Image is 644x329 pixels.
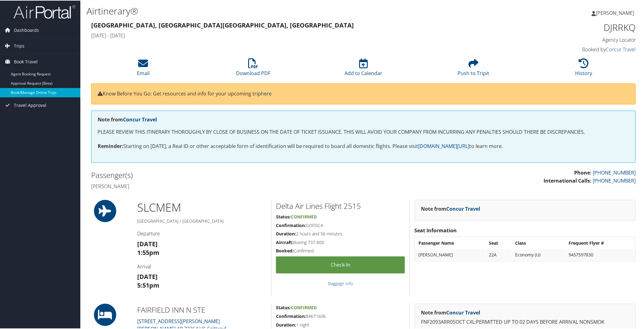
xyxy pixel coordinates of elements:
[276,321,296,327] strong: Duration:
[123,116,157,122] a: Concur Travel
[98,142,123,149] strong: Reminder:
[415,249,485,260] td: [PERSON_NAME]
[512,237,565,248] th: Class
[276,321,405,327] h5: 1 night
[506,20,636,33] h1: DJRRKQ
[276,304,291,310] strong: Status:
[421,318,629,326] p: FNF2093ARR05OCT CXL:PERMITTED UP TO 02 DAYS BEFORE ARRIVAL NONSMOK
[137,199,266,215] h1: SLC MEM
[276,230,405,236] h5: 2 hours and 56 minutes
[98,128,629,136] p: PLEASE REVIEW THIS ITINERARY THOROUGHLY BY CLOSE OF BUSINESS ON THE DATE OF TICKET ISSUANCE. THIS...
[328,280,353,286] a: Baggage Info
[98,142,629,150] p: Starting on [DATE], a Real ID or other acceptable form of identification will be required to boar...
[276,239,405,245] h5: Boeing 737-800
[137,263,266,269] h4: Arrival
[14,4,75,19] img: airportal-logo.png
[261,90,272,96] a: here
[137,239,158,247] strong: [DATE]
[512,249,565,260] td: Economy (U)
[291,213,317,219] span: Confirmed
[421,205,480,212] strong: Note from
[137,61,150,76] a: Email
[506,36,636,43] h4: Agency Locator
[566,249,635,260] td: 9457597830
[486,249,512,260] td: 22A
[566,237,635,248] th: Frequent Flyer #
[91,169,359,180] h2: Passenger(s)
[276,247,294,253] strong: Booked:
[486,237,512,248] th: Seat
[14,22,39,37] span: Dashboards
[414,226,457,233] strong: Seat Information
[276,222,306,228] strong: Confirmation:
[421,309,480,315] strong: Note from
[276,247,405,253] h5: Confirmed
[14,53,38,69] span: Book Travel
[446,205,480,212] a: Concur Travel
[276,239,293,245] strong: Aircraft:
[87,4,456,17] h1: Airtinerary®
[606,45,636,52] a: Concur Travel
[276,313,306,318] strong: Confirmation:
[91,32,497,38] h4: [DATE] - [DATE]
[14,38,24,53] span: Trips
[591,3,640,22] a: [PERSON_NAME]
[291,304,317,310] span: Confirmed
[276,230,296,236] strong: Duration:
[593,177,636,183] a: [PHONE_NUMBER]
[236,61,270,76] a: Download PDF
[276,213,291,219] strong: Status:
[345,61,382,76] a: Add to Calendar
[98,116,157,122] strong: Note from
[458,61,489,76] a: Push to Tripit
[276,222,405,228] h5: GOFDC4
[418,142,469,149] a: [DOMAIN_NAME][URL]
[14,97,46,112] span: Travel Approval
[137,280,159,289] strong: 5:51pm
[276,313,405,319] h5: 84671606
[137,217,266,224] h5: [GEOGRAPHIC_DATA] / [GEOGRAPHIC_DATA]
[98,89,629,97] p: Know Before You Go: Get resources and info for your upcoming trip
[276,200,405,211] h2: Delta Air Lines Flight 2515
[544,177,591,183] strong: International Calls:
[575,61,592,76] a: History
[506,45,636,52] h4: Booked by
[91,182,359,189] h4: [PERSON_NAME]
[276,256,405,273] a: Check-in
[137,304,266,314] h2: FAIRFIELD INN N STE
[574,169,591,175] strong: Phone:
[596,9,634,16] span: [PERSON_NAME]
[593,169,636,175] a: [PHONE_NUMBER]
[137,230,266,236] h4: Departure
[415,237,485,248] th: Passenger Name
[137,248,159,256] strong: 1:55pm
[137,272,158,280] strong: [DATE]
[446,309,480,315] a: Concur Travel
[91,20,354,29] strong: [GEOGRAPHIC_DATA], [GEOGRAPHIC_DATA] [GEOGRAPHIC_DATA], [GEOGRAPHIC_DATA]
